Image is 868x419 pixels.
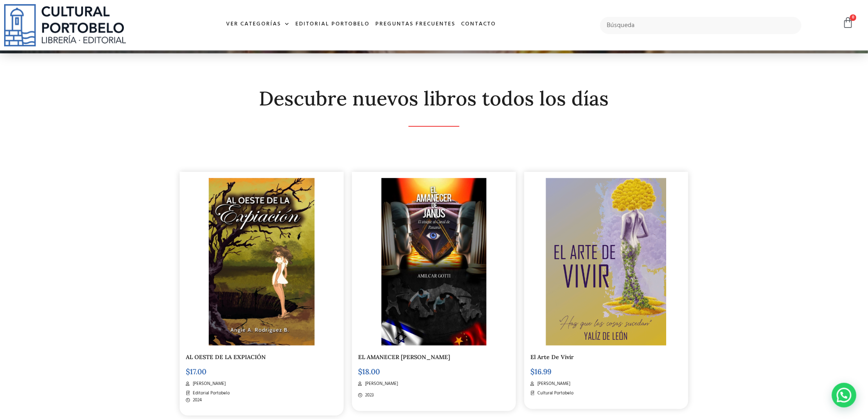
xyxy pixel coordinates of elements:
bdi: 18.00 [358,367,380,376]
span: 0 [850,14,857,21]
input: Búsqueda [600,17,802,34]
a: Editorial Portobelo [292,16,372,33]
span: 2024 [191,397,202,404]
a: EL AMANECER [PERSON_NAME] [358,353,450,361]
a: Contacto [458,16,499,33]
span: Editorial Portobelo [191,390,230,397]
a: AL OESTE DE LA EXPIACIÓN [186,353,266,361]
a: Preguntas frecuentes [372,16,458,33]
a: 0 [843,17,854,29]
span: 2023 [363,392,374,399]
span: $ [530,367,535,376]
h2: Descubre nuevos libros todos los días [180,88,688,110]
span: [PERSON_NAME] [536,380,571,387]
span: $ [358,367,362,376]
a: Ver Categorías [223,16,292,33]
span: [PERSON_NAME] [191,380,226,387]
bdi: 16.99 [530,367,551,376]
a: El Arte De Vivir [530,353,574,361]
span: Cultural Portobelo [536,390,574,397]
span: [PERSON_NAME] [363,380,398,387]
img: portada al oeste de la expiacion_Mesa de trabajo 1 [209,178,315,346]
img: WhatsApp Image 2023-06-03 at 10.32.55 AM [381,178,486,346]
span: $ [186,367,190,376]
bdi: 17.00 [186,367,206,376]
div: Contactar por WhatsApp [832,383,857,408]
img: Captura.png [546,178,666,346]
